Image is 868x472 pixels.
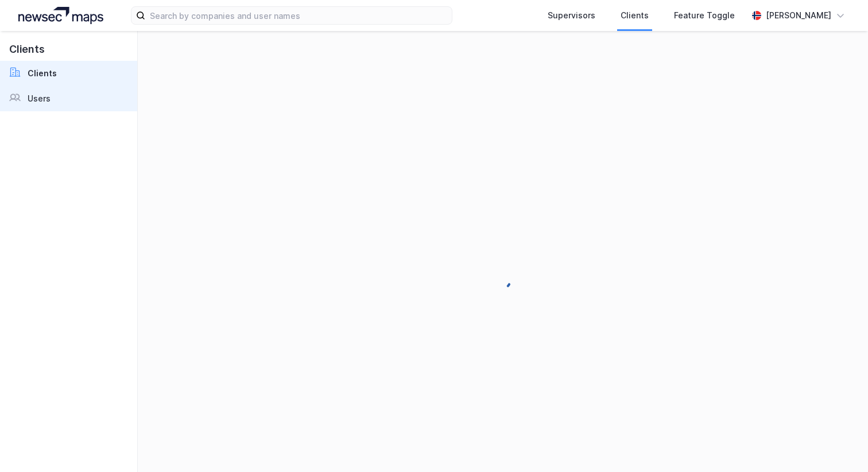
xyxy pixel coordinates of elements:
div: Kontrollprogram for chat [811,417,868,472]
div: Users [28,92,51,106]
div: Feature Toggle [674,9,735,22]
input: Search by companies and user names [145,7,452,24]
div: Supervisors [548,9,595,22]
div: Clients [621,9,649,22]
div: Clients [28,67,57,80]
div: [PERSON_NAME] [766,9,831,22]
img: logo.a4113a55bc3d86da70a041830d287a7e.svg [18,7,103,24]
iframe: Chat Widget [811,417,868,472]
